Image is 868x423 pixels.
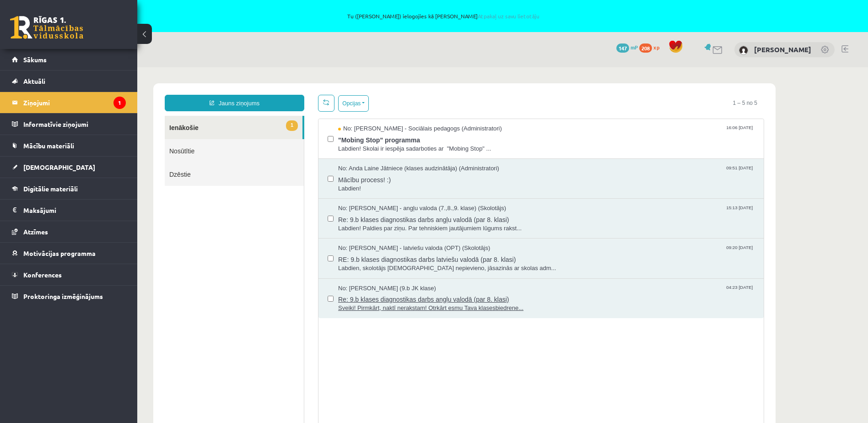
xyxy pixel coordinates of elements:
span: Atzīmes [23,228,48,236]
a: No: [PERSON_NAME] - Sociālais pedagogs (Administratori) 16:06 [DATE] "Mobing Stop" programma Labd... [201,57,617,86]
a: No: Anda Laine Jātniece (klases audzinātāja) (Administratori) 09:51 [DATE] Mācību process! :) Lab... [201,97,617,125]
span: Mācību process! :) [201,106,617,117]
span: Re: 9.b klases diagnostikas darbs angļu valodā (par 8. klasi) [201,146,617,157]
span: No: [PERSON_NAME] - angļu valoda (7.,8.,9. klase) (Skolotājs) [201,137,369,146]
span: xp [653,43,659,51]
span: Labdien! Skolai ir iespēja sadarboties ar "Mobing Stop" ... [201,77,617,86]
span: 16:06 [DATE] [587,57,617,64]
a: Jauns ziņojums [27,27,167,44]
i: 1 [113,97,126,109]
span: 09:20 [DATE] [587,177,617,184]
span: 1 – 5 no 5 [589,27,627,44]
span: Re: 9.b klases diagnostikas darbs angļu valodā (par 8. klasi) [201,225,617,237]
span: mP [631,43,638,51]
a: Sākums [12,49,126,70]
span: RE: 9.b klases diagnostikas darbs latviešu valodā (par 8. klasi) [201,185,617,197]
a: Digitālie materiāli [12,178,126,199]
a: Informatīvie ziņojumi [12,114,126,135]
a: Rīgas 1. Tālmācības vidusskola [10,16,83,39]
span: 09:51 [DATE] [587,97,617,104]
a: 1Ienākošie [27,49,165,72]
span: Motivācijas programma [23,249,96,257]
a: Dzēstie [27,95,167,119]
span: Sveiki! Pirmkārt, naktī nerakstam! Otrkārt esmu Tava klasesbiedrene... [201,237,617,245]
legend: Maksājumi [23,200,126,221]
img: Aigars Laķis [739,46,748,55]
a: [PERSON_NAME] [754,45,811,54]
a: 147 mP [616,43,638,51]
a: No: [PERSON_NAME] (9.b JK klase) 04:23 [DATE] Re: 9.b klases diagnostikas darbs angļu valodā (par... [201,217,617,245]
span: [DEMOGRAPHIC_DATA] [23,163,95,171]
span: 208 [639,43,652,53]
a: No: [PERSON_NAME] - angļu valoda (7.,8.,9. klase) (Skolotājs) 15:13 [DATE] Re: 9.b klases diagnos... [201,137,617,165]
span: Proktoringa izmēģinājums [23,292,103,300]
button: Opcijas [201,28,232,44]
a: Mācību materiāli [12,135,126,156]
span: Labdien! [201,117,617,126]
a: Motivācijas programma [12,243,126,264]
span: 147 [616,43,629,53]
span: No: [PERSON_NAME] - Sociālais pedagogs (Administratori) [201,57,365,66]
a: No: [PERSON_NAME] - latviešu valoda (OPT) (Skolotājs) 09:20 [DATE] RE: 9.b klases diagnostikas da... [201,177,617,205]
a: Nosūtītie [27,72,167,95]
a: 208 xp [639,43,664,51]
span: Mācību materiāli [23,141,74,150]
span: Labdien, skolotājs [DEMOGRAPHIC_DATA] nepievieno, jāsazinās ar skolas adm... [201,197,617,206]
span: Tu ([PERSON_NAME]) ielogojies kā [PERSON_NAME] [105,13,781,19]
span: Digitālie materiāli [23,184,78,193]
span: No: [PERSON_NAME] - latviešu valoda (OPT) (Skolotājs) [201,177,353,185]
a: Maksājumi [12,200,126,221]
legend: Informatīvie ziņojumi [23,114,126,135]
a: Ziņojumi1 [12,92,126,113]
a: Konferences [12,264,126,285]
span: 15:13 [DATE] [587,137,617,144]
span: Labdien! Paldies par ziņu. Par tehniskiem jautājumiem lūgums rakst... [201,157,617,166]
a: Atpakaļ uz savu lietotāju [478,12,539,20]
span: No: Anda Laine Jātniece (klases audzinātāja) (Administratori) [201,97,362,106]
a: Proktoringa izmēģinājums [12,286,126,307]
span: Aktuāli [23,77,45,85]
span: "Mobing Stop" programma [201,66,617,77]
span: No: [PERSON_NAME] (9.b JK klase) [201,217,299,226]
span: Sākums [23,55,47,64]
a: Aktuāli [12,70,126,92]
a: Atzīmes [12,221,126,242]
a: [DEMOGRAPHIC_DATA] [12,157,126,178]
legend: Ziņojumi [23,92,126,113]
span: 04:23 [DATE] [587,217,617,224]
span: 1 [149,53,161,64]
span: Konferences [23,271,62,279]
